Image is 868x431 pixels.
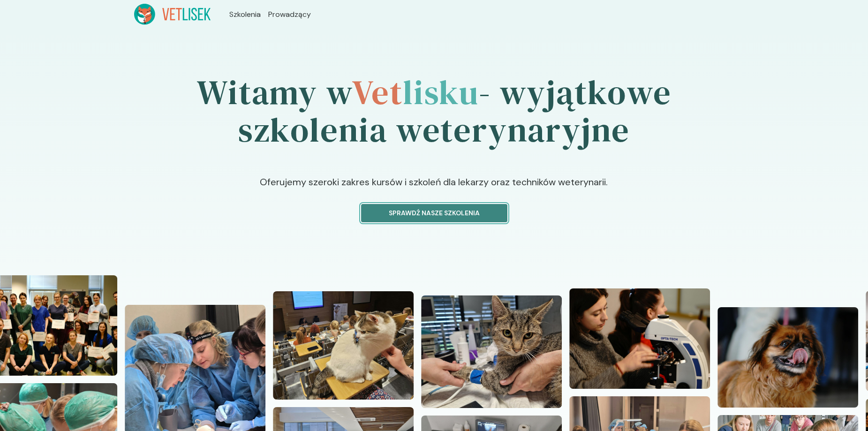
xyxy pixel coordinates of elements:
[268,9,311,20] a: Prowadzący
[134,47,734,175] h1: Witamy w - wyjątkowe szkolenia weterynaryjne
[273,291,414,400] img: Z2WOx5bqstJ98vaI_20240512_101618.jpg
[229,9,261,20] a: Szkolenia
[569,288,710,389] img: Z2WOrpbqstJ98vaB_DSC04907.JPG
[361,204,507,222] button: Sprawdź nasze szkolenia
[421,295,562,408] img: Z2WOuJbqstJ98vaF_20221127_125425.jpg
[403,69,479,115] span: lisku
[369,208,499,218] p: Sprawdź nasze szkolenia
[145,175,724,204] p: Oferujemy szeroki zakres kursów i szkoleń dla lekarzy oraz techników weterynarii.
[717,307,858,408] img: Z2WOn5bqstJ98vZ7_DSC06617.JPG
[352,69,403,115] span: Vet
